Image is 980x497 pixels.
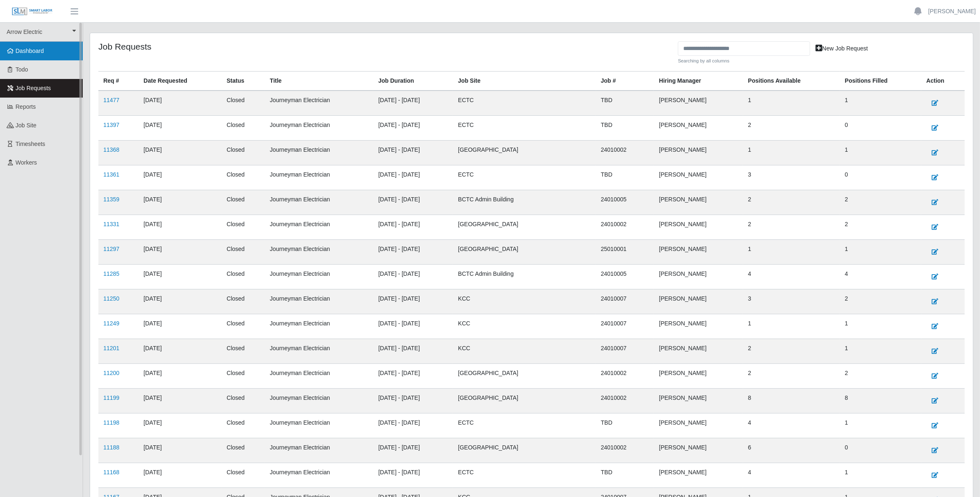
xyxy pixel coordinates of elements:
a: 11477 [103,97,119,103]
td: Journeyman Electrician [265,314,373,339]
td: [PERSON_NAME] [654,165,743,190]
td: [DATE] [138,413,222,438]
td: [DATE] - [DATE] [373,314,453,339]
td: 24010005 [596,264,654,289]
td: Journeyman Electrician [265,239,373,264]
td: 2 [840,190,921,215]
td: Closed [222,314,265,339]
td: [GEOGRAPHIC_DATA] [453,239,596,264]
td: KCC [453,339,596,363]
td: Closed [222,215,265,239]
td: [DATE] [138,388,222,413]
td: Journeyman Electrician [265,413,373,438]
td: 1 [743,140,840,165]
td: [DATE] [138,215,222,239]
td: 4 [840,264,921,289]
td: [PERSON_NAME] [654,363,743,388]
td: [DATE] - [DATE] [373,438,453,463]
td: 1 [840,239,921,264]
td: KCC [453,289,596,314]
td: Journeyman Electrician [265,264,373,289]
td: [PERSON_NAME] [654,190,743,215]
td: TBD [596,165,654,190]
a: 11359 [103,196,119,203]
td: [DATE] - [DATE] [373,339,453,363]
td: 2 [840,215,921,239]
td: [DATE] [138,91,222,116]
td: Closed [222,463,265,487]
td: [DATE] [138,190,222,215]
a: 11199 [103,394,119,401]
span: Reports [16,103,36,110]
td: KCC [453,314,596,339]
td: 0 [840,115,921,140]
th: Job # [596,71,654,91]
td: 1 [743,314,840,339]
td: [DATE] - [DATE] [373,363,453,388]
td: 24010007 [596,314,654,339]
td: [PERSON_NAME] [654,264,743,289]
td: 8 [743,388,840,413]
a: 11188 [103,444,119,451]
td: [DATE] - [DATE] [373,264,453,289]
td: 3 [743,289,840,314]
td: Journeyman Electrician [265,190,373,215]
td: [PERSON_NAME] [654,239,743,264]
td: ECTC [453,91,596,116]
td: 25010001 [596,239,654,264]
span: Dashboard [16,48,44,54]
td: [DATE] [138,264,222,289]
td: 2 [743,339,840,363]
th: Positions Filled [840,71,921,91]
td: [PERSON_NAME] [654,91,743,116]
th: Title [265,71,373,91]
td: Closed [222,363,265,388]
td: 1 [840,339,921,363]
td: [DATE] [138,363,222,388]
span: Timesheets [16,141,45,147]
td: Journeyman Electrician [265,363,373,388]
td: [DATE] - [DATE] [373,413,453,438]
td: ECTC [453,463,596,487]
td: [DATE] - [DATE] [373,289,453,314]
td: 1 [840,413,921,438]
td: [DATE] [138,314,222,339]
a: 11250 [103,295,119,302]
td: BCTC Admin Building [453,190,596,215]
td: 3 [743,165,840,190]
td: 2 [840,289,921,314]
td: Closed [222,140,265,165]
td: [GEOGRAPHIC_DATA] [453,215,596,239]
td: 24010002 [596,140,654,165]
td: 4 [743,463,840,487]
td: Journeyman Electrician [265,91,373,116]
td: Closed [222,264,265,289]
span: Job Requests [16,85,51,91]
td: [PERSON_NAME] [654,115,743,140]
td: Journeyman Electrician [265,463,373,487]
td: ECTC [453,413,596,438]
td: [DATE] [138,438,222,463]
td: [PERSON_NAME] [654,438,743,463]
a: 11285 [103,270,119,277]
td: Journeyman Electrician [265,165,373,190]
td: 24010002 [596,363,654,388]
td: Journeyman Electrician [265,215,373,239]
td: [PERSON_NAME] [654,388,743,413]
th: Action [921,71,965,91]
img: SLM Logo [12,7,53,16]
a: 11249 [103,320,119,327]
td: ECTC [453,115,596,140]
td: [DATE] - [DATE] [373,239,453,264]
td: [PERSON_NAME] [654,339,743,363]
span: Todo [16,66,28,73]
td: Closed [222,388,265,413]
span: job site [16,122,37,129]
td: Closed [222,413,265,438]
a: New Job Request [810,41,873,56]
td: 1 [840,91,921,116]
td: [DATE] - [DATE] [373,463,453,487]
td: [PERSON_NAME] [654,413,743,438]
td: 24010005 [596,190,654,215]
td: 4 [743,264,840,289]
